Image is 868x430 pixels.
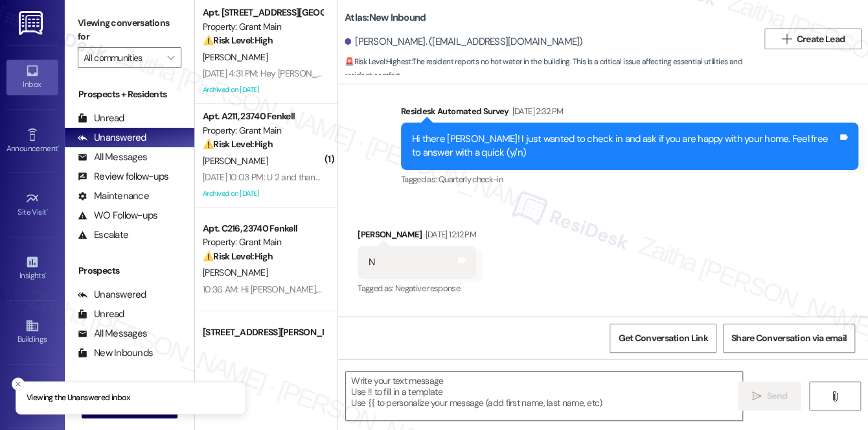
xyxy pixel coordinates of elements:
[203,171,404,183] div: [DATE] 10:03 PM: U 2 and thanks again 4 reaching out.
[203,326,323,339] div: [STREET_ADDRESS][PERSON_NAME]
[203,250,273,262] strong: ⚠️ Risk Level: High
[78,288,146,302] div: Unanswered
[203,34,273,46] strong: ⚠️ Risk Level: High
[422,228,476,241] div: [DATE] 12:12 PM
[781,34,791,44] i: 
[78,13,181,47] label: Viewing conversations for
[6,60,58,95] a: Inbox
[47,206,49,215] span: •
[797,32,845,46] span: Create Lead
[78,189,149,203] div: Maintenance
[203,67,757,79] div: [DATE] 4:31 PM: Hey [PERSON_NAME] sorry to interrupt your [DATE] but I was informed someone would...
[767,389,787,403] span: Send
[401,104,858,123] div: Residesk Automated Survey
[610,324,716,353] button: Get Conversation Link
[203,20,323,34] div: Property: Grant Main
[830,391,839,401] i: 
[78,170,168,184] div: Review follow-ups
[751,391,761,401] i: 
[203,222,323,235] div: Apt. C216, 23740 Fenkell
[412,132,838,160] div: Hi there [PERSON_NAME]! I just wanted to check in and ask if you are happy with your home. Feel f...
[84,47,161,68] input: All communities
[19,11,45,35] img: ResiDesk Logo
[6,379,58,414] a: Leads
[395,283,460,294] span: Negative response
[203,124,323,137] div: Property: Grant Main
[203,267,268,278] span: [PERSON_NAME]
[764,29,862,49] button: Create Lead
[369,256,374,269] div: N
[203,138,273,150] strong: ⚠️ Risk Level: High
[731,331,847,345] span: Share Conversation via email
[65,264,194,278] div: Prospects
[78,307,124,321] div: Unread
[358,279,476,298] div: Tagged as:
[201,82,324,98] div: Archived on [DATE]
[78,346,153,360] div: New Inbounds
[78,112,124,125] div: Unread
[78,131,146,145] div: Unanswered
[6,315,58,350] a: Buildings
[401,170,858,189] div: Tagged as:
[65,88,194,101] div: Prospects + Residents
[203,110,323,123] div: Apt. A211, 23740 Fenkell
[6,187,58,222] a: Site Visit •
[509,104,564,118] div: [DATE] 2:32 PM
[618,331,707,345] span: Get Conversation Link
[78,228,128,242] div: Escalate
[203,6,323,19] div: Apt. [STREET_ADDRESS][GEOGRAPHIC_DATA][PERSON_NAME][STREET_ADDRESS][PERSON_NAME],
[6,251,58,286] a: Insights •
[345,56,411,67] strong: 🚨 Risk Level: Highest
[723,324,855,353] button: Share Conversation via email
[439,174,503,185] span: Quarterly check-in
[203,155,268,167] span: [PERSON_NAME]
[203,235,323,249] div: Property: Grant Main
[58,142,60,151] span: •
[201,185,324,202] div: Archived on [DATE]
[167,53,174,63] i: 
[345,55,758,83] span: : The resident reports no hot water in the building. This is a critical issue affecting essential...
[203,51,268,63] span: [PERSON_NAME]
[738,381,801,411] button: Send
[27,392,130,404] p: Viewing the Unanswered inbox
[345,35,583,49] div: [PERSON_NAME]. ([EMAIL_ADDRESS][DOMAIN_NAME])
[78,327,147,340] div: All Messages
[12,377,25,390] button: Close toast
[345,11,426,25] b: Atlas: New Inbound
[358,228,476,246] div: [PERSON_NAME]
[78,209,157,222] div: WO Follow-ups
[78,150,147,164] div: All Messages
[45,269,47,278] span: •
